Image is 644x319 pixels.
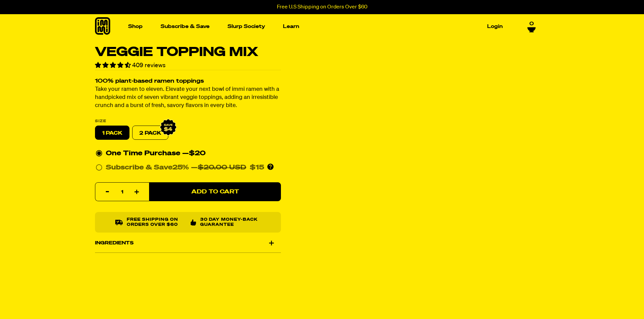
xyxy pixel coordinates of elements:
[95,119,281,123] label: Size
[529,21,534,27] span: 0
[95,234,281,252] div: Ingredients
[527,21,536,32] a: 0
[99,183,145,202] input: quantity
[225,21,268,32] a: Slurp Society
[132,62,166,69] span: 409 reviews
[125,21,145,32] a: Shop
[106,162,189,173] div: Subscribe & Save
[198,164,246,171] del: $20.00 USD
[277,4,367,10] p: Free U.S Shipping on Orders Over $60
[95,79,281,84] h2: 100% plant-based ramen toppings
[126,218,185,228] p: Free shipping on orders over $60
[484,21,505,32] a: Login
[95,46,281,59] h1: Veggie Topping Mix
[96,148,280,159] div: One Time Purchase
[95,126,129,140] label: 1 PACK
[149,183,281,202] button: Add to Cart
[189,150,206,157] span: $20
[172,164,189,171] span: 25%
[191,189,239,195] span: Add to Cart
[182,148,206,159] div: —
[95,62,132,69] span: 4.34 stars
[200,218,261,228] p: 30 Day Money-Back Guarantee
[191,162,264,173] div: —
[95,86,281,110] p: Take your ramen to eleven. Elevate your next bowl of immi ramen with a handpicked mix of seven vi...
[250,164,264,171] span: $15
[280,21,302,32] a: Learn
[132,126,168,140] label: 2 PACK
[158,21,212,32] a: Subscribe & Save
[125,14,505,39] nav: Main navigation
